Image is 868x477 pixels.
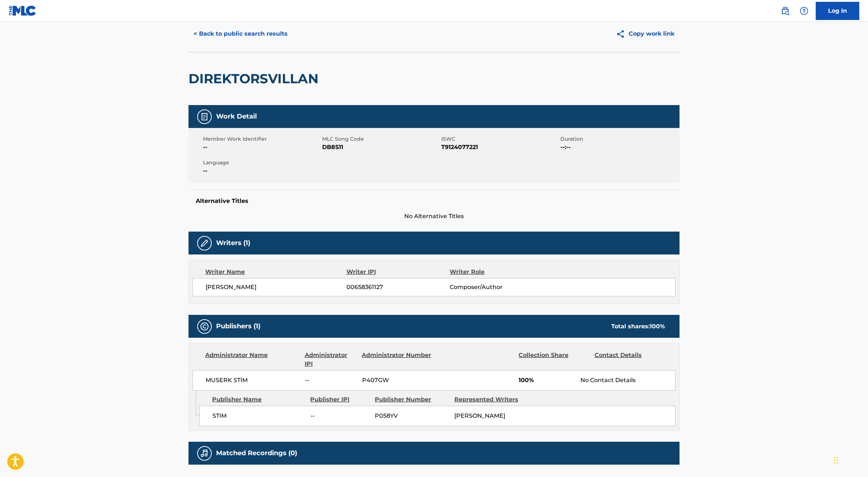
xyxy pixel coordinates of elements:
div: Writer IPI [346,268,450,276]
span: [PERSON_NAME] [454,412,505,419]
div: Administrator IPI [305,351,356,368]
img: Copy work link [616,29,629,39]
h2: DIREKTORSVILLAN [188,71,322,87]
button: < Back to public search results [188,25,293,43]
h5: Publishers (1) [216,322,260,330]
span: Composer/Author [450,283,544,292]
div: Publisher Name [212,395,305,404]
span: DB8S11 [322,143,439,152]
span: -- [203,143,320,152]
div: No Contact Details [580,376,675,385]
div: Collection Share [519,351,589,368]
span: P407GW [362,376,433,385]
div: Writer Name [205,268,346,276]
span: 100 % [650,323,665,330]
span: ISWC [441,135,559,143]
span: -- [305,376,357,385]
div: Represented Writers [454,395,528,404]
h5: Writers (1) [216,239,250,247]
img: help [800,7,808,15]
span: MLC Song Code [322,135,439,143]
div: Contact Details [595,351,665,368]
span: --:-- [560,143,678,152]
span: -- [311,412,369,420]
button: Copy work link [611,25,680,43]
img: search [781,7,790,15]
iframe: Chat Widget [832,442,868,477]
img: Publishers [200,322,209,331]
h5: Work Detail [216,112,257,121]
a: Public Search [778,4,792,18]
div: Publisher Number [375,395,449,404]
div: Writer Role [450,268,544,276]
span: No Alternative Titles [188,212,680,221]
span: Member Work Identifier [203,135,320,143]
div: Total shares: [611,322,665,331]
div: Drag [834,449,838,471]
h5: Alternative Titles [196,197,672,205]
div: Administrator Number [362,351,432,368]
div: Help [797,4,811,18]
span: Language [203,159,320,167]
span: MUSERK STIM [206,376,300,385]
span: [PERSON_NAME] [206,283,346,292]
img: Matched Recordings [200,449,209,458]
span: 00658361127 [346,283,450,292]
span: Duration [560,135,678,143]
span: T9124077221 [441,143,559,152]
div: Publisher IPI [310,395,369,404]
a: Log In [816,2,859,20]
img: MLC Logo [9,5,37,16]
span: P058YV [375,412,449,420]
span: STIM [212,412,305,420]
div: Administrator Name [205,351,299,368]
img: Writers [200,239,209,248]
span: 100% [519,376,575,385]
h5: Matched Recordings (0) [216,449,297,457]
span: -- [203,167,320,175]
img: Work Detail [200,112,209,121]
